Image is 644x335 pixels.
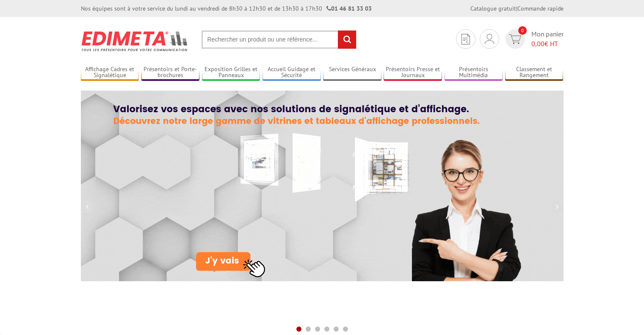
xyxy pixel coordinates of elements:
[485,34,494,44] img: devis rapide
[81,66,139,80] a: Affichage Cadres et Signalétique
[326,5,372,12] strong: 01 46 81 33 03
[81,4,372,13] div: Nos équipes sont à votre service du lundi au vendredi de 8h30 à 12h30 et de 13h30 à 17h30
[202,30,357,49] input: Rechercher un produit ou une référence...
[503,29,564,49] a: devis rapide 0 Mon panier 0,00€ HT
[470,5,516,12] a: Catalogue gratuit
[263,66,321,80] a: Accueil Guidage et Sécurité
[323,66,381,80] a: Services Généraux
[517,5,564,12] a: Commande rapide
[141,66,200,80] a: Présentoirs et Porte-brochures
[462,34,470,44] img: devis rapide
[531,29,564,49] span: Mon panier
[202,66,260,80] a: Exposition Grilles et Panneaux
[531,39,564,49] span: € HT
[509,34,521,44] img: devis rapide
[384,66,442,80] a: Présentoirs Presse et Journaux
[338,30,356,49] input: rechercher
[518,26,527,35] span: 0
[445,66,503,80] a: Présentoirs Multimédia
[81,25,189,57] img: Présentoir, panneau, stand - Edimeta - PLV, affichage, mobilier bureau, entreprise
[531,39,544,48] span: 0,00
[470,4,564,13] div: |
[505,66,564,80] a: Classement et Rangement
